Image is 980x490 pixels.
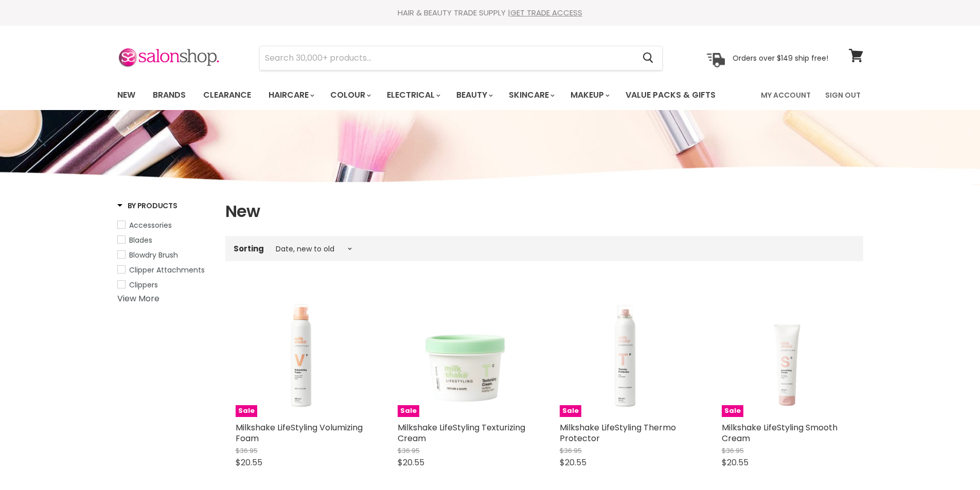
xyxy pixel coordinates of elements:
[398,286,529,417] img: Milkshake LifeStyling Texturizing Cream
[117,279,212,291] a: Clippers
[225,201,863,222] h1: New
[234,244,264,253] label: Sorting
[501,84,561,106] a: Skincare
[129,265,205,275] span: Clipper Attachments
[117,201,177,211] h3: By Products
[398,405,419,417] span: Sale
[819,84,867,106] a: Sign Out
[260,46,635,70] input: Search
[635,46,662,70] button: Search
[323,84,377,106] a: Colour
[261,84,320,106] a: Haircare
[733,53,828,62] p: Orders over $149 ship free!
[117,293,159,304] a: View More
[722,405,743,417] span: Sale
[722,286,853,417] a: Milkshake LifeStyling Smooth Cream Milkshake LifeStyling Smooth Cream Sale
[379,84,447,106] a: Electrical
[104,8,876,18] div: HAIR & BEAUTY TRADE SUPPLY |
[560,457,586,468] span: $20.55
[510,7,582,18] a: GET TRADE ACCESS
[722,446,744,456] span: $36.95
[398,446,420,456] span: $36.95
[236,457,262,468] span: $20.55
[398,457,424,468] span: $20.55
[110,84,143,106] a: New
[236,286,367,417] img: Milkshake LifeStyling Volumizing Foam
[129,280,158,290] span: Clippers
[129,220,172,230] span: Accessories
[449,84,499,106] a: Beauty
[129,235,152,245] span: Blades
[398,286,529,417] a: Milkshake LifeStyling Texturizing Cream Milkshake LifeStyling Texturizing Cream Sale
[110,80,739,110] ul: Main menu
[563,84,616,106] a: Makeup
[259,46,663,70] form: Product
[104,80,876,110] nav: Main
[236,286,367,417] a: Milkshake LifeStyling Volumizing Foam Sale
[145,84,193,106] a: Brands
[722,457,749,468] span: $20.55
[560,422,676,444] a: Milkshake LifeStyling Thermo Protector
[618,84,723,106] a: Value Packs & Gifts
[398,422,525,444] a: Milkshake LifeStyling Texturizing Cream
[722,286,853,417] img: Milkshake LifeStyling Smooth Cream
[117,249,212,261] a: Blowdry Brush
[236,446,258,456] span: $36.95
[560,286,691,417] a: Milkshake LifeStyling Thermo Protector Milkshake LifeStyling Thermo Protector Sale
[755,84,817,106] a: My Account
[722,422,838,444] a: Milkshake LifeStyling Smooth Cream
[129,250,178,260] span: Blowdry Brush
[117,264,212,276] a: Clipper Attachments
[117,220,212,231] a: Accessories
[236,422,363,444] a: Milkshake LifeStyling Volumizing Foam
[560,405,581,417] span: Sale
[117,234,212,246] a: Blades
[236,405,257,417] span: Sale
[560,286,691,417] img: Milkshake LifeStyling Thermo Protector
[195,84,259,106] a: Clearance
[560,446,582,456] span: $36.95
